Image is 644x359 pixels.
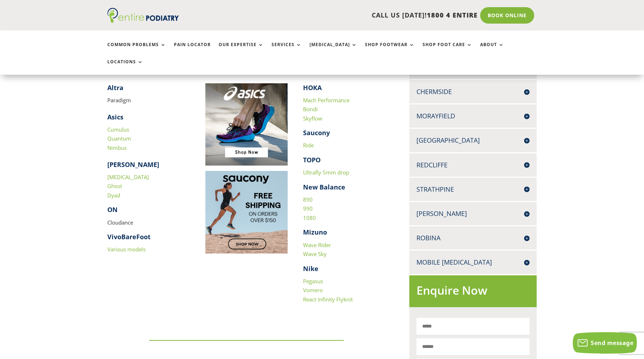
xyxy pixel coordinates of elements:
[107,42,166,58] a: Common Problems
[309,42,357,58] a: [MEDICAL_DATA]
[365,42,415,58] a: Shop Footwear
[591,339,633,347] span: Send message
[303,83,322,92] strong: HOKA
[107,135,131,142] a: Quantum
[107,59,143,75] a: Locations
[107,96,190,105] p: Paradigm
[416,161,530,169] h4: Redcliffe
[303,214,316,221] a: 1080
[107,83,123,92] strong: Altra
[174,42,211,58] a: Pain Locator
[303,183,345,191] strong: New Balance
[303,115,322,122] a: Skyflow
[303,264,318,273] strong: Nike
[107,182,122,190] a: Ghost
[303,169,349,176] a: Ultrafly 5mm drop
[272,42,302,58] a: Services
[206,11,478,20] p: CALL US [DATE]!
[107,205,118,214] strong: ON
[303,97,350,104] a: Mach Performance
[107,144,127,151] a: Nimbus
[107,173,149,181] a: [MEDICAL_DATA]
[303,105,318,113] a: Bondi
[107,232,151,241] strong: VivoBareFoot
[416,233,530,242] h4: Robina
[303,277,323,285] a: Pegasus
[205,83,288,166] img: Image to click to buy ASIC shoes online
[303,156,321,164] strong: TOPO
[107,126,129,133] a: Cumulus
[303,205,313,212] a: 990
[303,142,314,149] a: Ride
[107,218,190,233] p: Cloudance
[427,11,478,19] span: 1800 4 ENTIRE
[303,286,323,294] a: Vomero
[416,136,530,145] h4: [GEOGRAPHIC_DATA]
[303,228,327,236] strong: Mizuno
[416,209,530,218] h4: [PERSON_NAME]
[107,83,190,96] h4: ​
[480,42,504,58] a: About
[107,192,120,199] a: Dyad
[303,241,331,249] a: Wave Rider
[416,258,530,267] h4: Mobile [MEDICAL_DATA]
[416,112,530,121] h4: Morayfield
[107,113,123,121] strong: Asics
[303,128,330,137] strong: Saucony
[423,42,472,58] a: Shop Foot Care
[219,42,264,58] a: Our Expertise
[416,282,530,302] h2: Enquire Now
[573,332,637,354] button: Send message
[303,196,313,203] a: 890
[107,160,159,169] strong: [PERSON_NAME]
[416,87,530,96] h4: Chermside
[107,8,179,23] img: logo (1)
[107,246,146,253] a: Various models
[480,7,534,24] a: Book Online
[416,185,530,194] h4: Strathpine
[303,296,353,303] a: React Infinity Flyknit
[107,17,179,24] a: Entire Podiatry
[303,250,327,257] a: Wave Sky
